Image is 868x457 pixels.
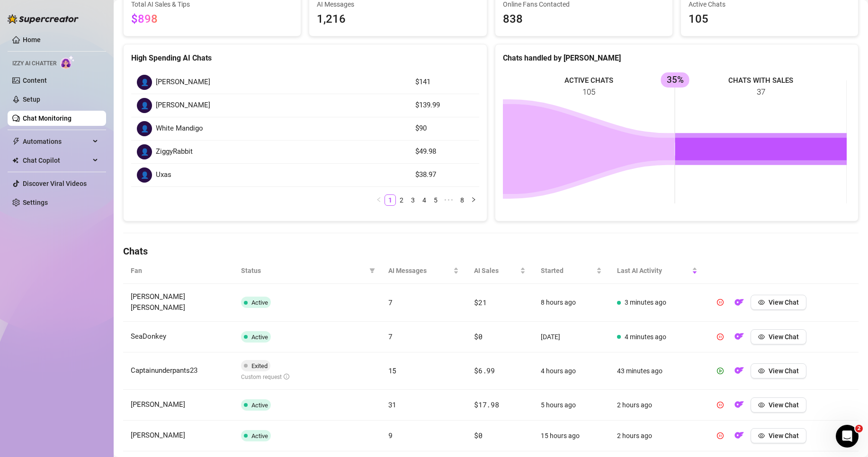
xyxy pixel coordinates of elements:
[732,397,747,413] button: OF
[769,432,799,439] span: View Chat
[12,157,18,164] img: Chat Copilot
[23,153,90,168] span: Chat Copilot
[474,298,486,307] span: $21
[396,194,407,206] li: 2
[131,12,158,26] span: $898
[474,265,518,276] span: AI Sales
[758,432,765,439] span: eye
[381,258,467,284] th: AI Messages
[419,194,430,206] li: 4
[456,194,468,206] li: 8
[732,329,747,344] button: OF
[769,299,799,306] span: View Chat
[717,334,724,340] span: pause-circle
[751,329,806,344] button: View Chat
[609,421,705,451] td: 2 hours ago
[617,265,690,276] span: Last AI Activity
[533,258,609,284] th: Started
[430,195,441,205] a: 5
[430,194,441,206] li: 5
[251,334,268,341] span: Active
[385,195,395,205] a: 1
[123,245,859,258] h4: Chats
[415,169,474,181] article: $38.97
[609,352,705,390] td: 43 minutes ago
[156,100,210,111] span: [PERSON_NAME]
[732,428,747,443] button: OF
[468,194,479,206] button: right
[717,432,724,439] span: pause-circle
[541,265,594,276] span: Started
[367,264,377,278] span: filter
[751,428,806,443] button: View Chat
[441,194,456,206] li: Next 5 Pages
[373,194,385,206] button: left
[732,301,747,308] a: OF
[241,265,366,276] span: Status
[131,366,197,375] span: Captainunderpants23
[156,146,193,158] span: ZiggyRabbit
[734,298,744,307] img: OF
[474,431,482,440] span: $0
[415,77,474,88] article: $141
[836,425,859,448] iframe: Intercom live chat
[758,299,765,306] span: eye
[751,295,806,310] button: View Chat
[388,400,396,409] span: 31
[12,59,56,68] span: Izzy AI Chatter
[137,167,152,183] div: 👤
[388,332,393,341] span: 7
[396,195,407,205] a: 2
[751,363,806,378] button: View Chat
[474,332,482,341] span: $0
[758,368,765,374] span: eye
[769,401,799,409] span: View Chat
[732,335,747,343] a: OF
[156,123,203,134] span: White Mandigo
[503,52,851,64] div: Chats handled by [PERSON_NAME]
[717,299,724,306] span: pause-circle
[419,195,430,205] a: 4
[12,138,20,145] span: thunderbolt
[625,299,666,306] span: 3 minutes ago
[734,400,744,409] img: OF
[466,258,533,284] th: AI Sales
[533,421,609,451] td: 15 hours ago
[758,334,765,340] span: eye
[732,403,747,411] a: OF
[137,75,152,90] div: 👤
[441,194,456,206] span: •••
[689,10,850,28] span: 105
[533,352,609,390] td: 4 hours ago
[474,366,495,375] span: $6.99
[769,333,799,341] span: View Chat
[474,400,499,409] span: $17.98
[317,10,479,28] span: 1,216
[388,265,452,276] span: AI Messages
[131,292,185,312] span: [PERSON_NAME] [PERSON_NAME]
[415,123,474,134] article: $90
[415,100,474,111] article: $139.99
[23,36,41,44] a: Home
[373,194,385,206] li: Previous Page
[769,367,799,375] span: View Chat
[503,10,665,28] span: 838
[131,52,479,64] div: High Spending AI Chats
[137,121,152,136] div: 👤
[388,298,393,307] span: 7
[131,431,185,439] span: [PERSON_NAME]
[23,96,40,103] a: Setup
[533,390,609,421] td: 5 hours ago
[251,299,268,306] span: Active
[533,284,609,322] td: 8 hours ago
[123,258,233,284] th: Fan
[251,402,268,409] span: Active
[251,362,268,369] span: Exited
[533,322,609,352] td: [DATE]
[388,431,393,440] span: 9
[23,180,87,187] a: Discover Viral Videos
[717,402,724,408] span: pause-circle
[758,402,765,408] span: eye
[156,169,171,181] span: Uxas
[609,258,705,284] th: Last AI Activity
